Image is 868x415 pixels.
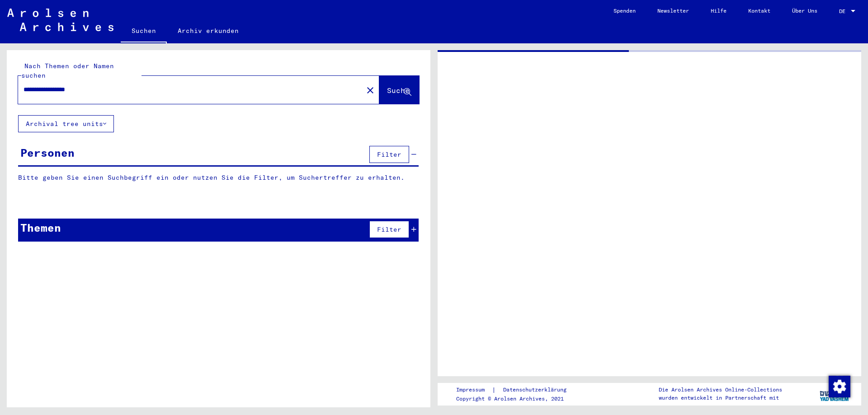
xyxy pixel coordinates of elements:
button: Clear [361,81,379,99]
a: Suchen [121,20,167,43]
p: wurden entwickelt in Partnerschaft mit [659,394,782,402]
img: Zustimmung ändern [829,376,850,397]
div: | [456,385,577,395]
mat-label: Nach Themen oder Namen suchen [21,62,114,79]
img: Arolsen_neg.svg [7,9,113,31]
div: Zustimmung ändern [828,375,850,397]
span: Suche [387,86,410,95]
button: Filter [369,146,409,163]
img: yv_logo.png [818,382,852,405]
p: Bitte geben Sie einen Suchbegriff ein oder nutzen Sie die Filter, um Suchertreffer zu erhalten. [18,173,419,182]
span: Filter [377,150,401,159]
a: Archiv erkunden [167,20,250,42]
div: Themen [20,219,61,236]
span: DE [839,8,849,14]
mat-icon: close [365,85,376,96]
p: Die Arolsen Archives Online-Collections [659,386,782,394]
span: Filter [377,225,401,233]
button: Suche [379,76,419,104]
p: Copyright © Arolsen Archives, 2021 [456,395,577,403]
a: Datenschutzerklärung [496,385,577,395]
button: Filter [369,221,409,238]
button: Archival tree units [18,115,114,132]
a: Impressum [456,385,492,395]
div: Personen [20,145,75,161]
